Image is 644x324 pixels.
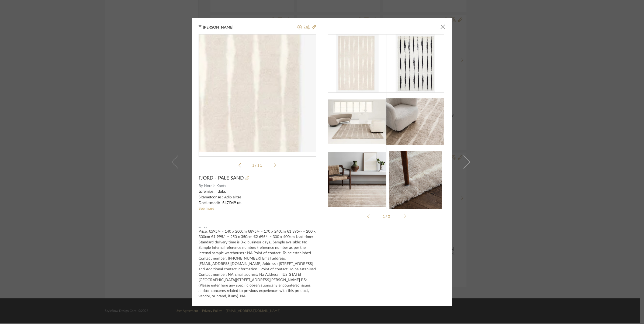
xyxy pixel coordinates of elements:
[328,99,386,144] img: 3705c5f2-d143-44a6-80b1-a89408f9e720_216x216.jpg
[204,183,316,189] span: Nordic Knots
[255,164,257,167] span: /
[257,164,263,167] span: 11
[199,225,316,230] div: Notes
[199,175,244,181] span: FJORD - PALE SAND
[199,189,316,206] div: Loremips : dolo. Sitametconse : Adip elitse Doeiusmodt: 547i049 ut 838l248 et 141d625 ma 823a501 ...
[199,229,316,299] div: Price: €595/- = 140 x 200cm €895/- = 170 x 240cm €1 395/- = 200 x 300cm €1 995/- = 250 x 350cm €2...
[375,214,398,219] div: 1/2
[386,98,444,145] img: e2e44a54-063b-4474-8bf8-0c0f5f894df0_216x216.jpg
[252,164,255,167] span: 1
[336,34,379,92] img: ed260b03-376a-4b9b-93c0-8d056c03157e_216x216.jpg
[214,35,301,152] img: ed260b03-376a-4b9b-93c0-8d056c03157e_436x436.jpg
[396,34,435,92] img: cdebba33-d52b-45a7-9b9b-de406ca49dce_216x216.jpg
[328,152,386,207] img: 98c85951-0c1b-4d08-9407-89ea6cbd96c4_216x216.jpg
[203,25,242,30] span: [PERSON_NAME]
[437,22,448,32] button: Close
[389,151,442,209] img: e494231b-4530-44bb-8617-43a68000d7f9_216x216.jpg
[199,183,203,189] span: By
[199,35,316,152] div: 0
[199,207,214,211] a: See more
